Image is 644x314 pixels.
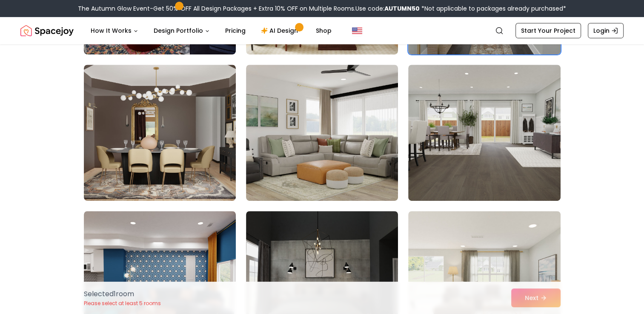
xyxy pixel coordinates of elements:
b: AUTUMN50 [384,4,420,13]
nav: Global [20,17,624,44]
img: United States [352,26,362,36]
a: AI Design [254,22,307,39]
a: Login [588,23,624,38]
span: *Not applicable to packages already purchased* [420,4,566,13]
span: Use code: [355,4,420,13]
button: Design Portfolio [147,22,217,39]
a: Start Your Project [515,23,581,38]
nav: Main [84,22,338,39]
img: Spacejoy Logo [20,22,74,39]
div: The Autumn Glow Event-Get 50% OFF All Design Packages + Extra 10% OFF on Multiple Rooms. [78,4,566,13]
img: Room room-7 [84,65,236,201]
button: How It Works [84,22,145,39]
a: Spacejoy [20,22,74,39]
p: Please select at least 5 rooms [84,300,161,307]
img: Room room-8 [246,65,398,201]
p: Selected 1 room [84,289,161,299]
a: Pricing [218,22,252,39]
a: Shop [309,22,338,39]
img: Room room-9 [408,65,560,201]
